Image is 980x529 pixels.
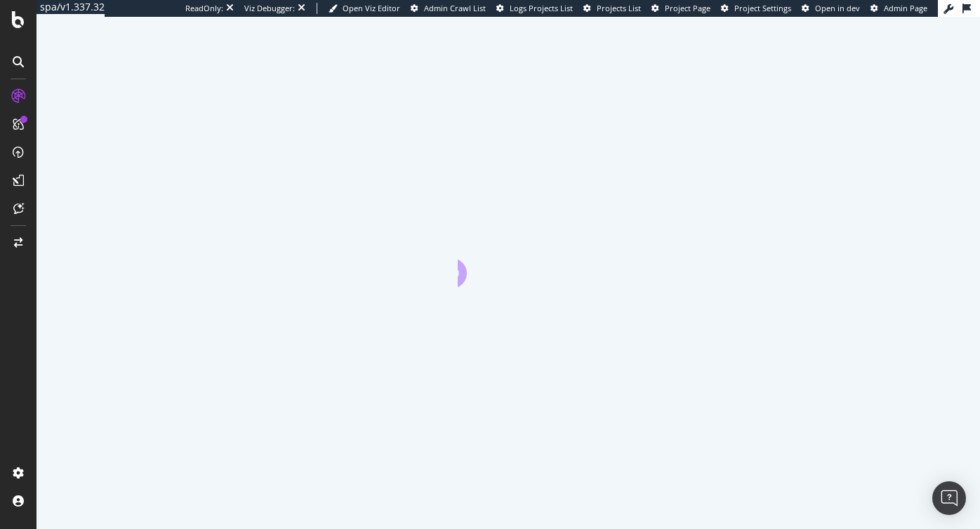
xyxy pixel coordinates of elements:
[734,3,791,13] span: Project Settings
[244,3,295,14] div: Viz Debugger:
[721,3,791,14] a: Project Settings
[870,3,927,14] a: Admin Page
[802,3,860,14] a: Open in dev
[932,481,966,515] div: Open Intercom Messenger
[185,3,223,14] div: ReadOnly:
[884,3,927,13] span: Admin Page
[496,3,573,14] a: Logs Projects List
[510,3,573,13] span: Logs Projects List
[343,3,400,13] span: Open Viz Editor
[424,3,486,13] span: Admin Crawl List
[411,3,486,14] a: Admin Crawl List
[583,3,641,14] a: Projects List
[458,236,559,287] div: animation
[597,3,641,13] span: Projects List
[329,3,400,14] a: Open Viz Editor
[651,3,710,14] a: Project Page
[815,3,860,13] span: Open in dev
[665,3,710,13] span: Project Page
